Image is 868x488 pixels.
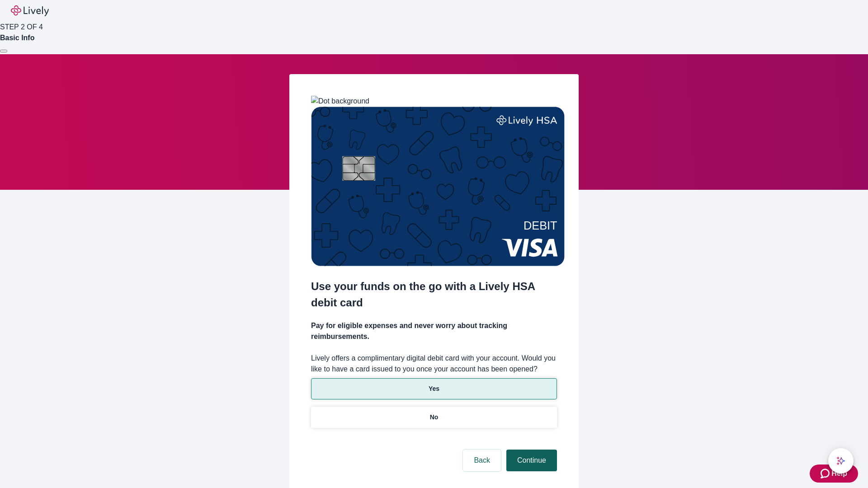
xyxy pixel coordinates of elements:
button: Zendesk support iconHelp [810,465,858,483]
button: Continue [506,450,557,471]
h2: Use your funds on the go with a Lively HSA debit card [311,278,557,311]
svg: Lively AI Assistant [836,456,845,465]
span: Help [831,468,847,479]
p: No [430,413,439,422]
button: No [311,407,557,428]
button: Back [463,450,501,471]
button: chat [828,448,854,474]
img: Lively [11,5,49,16]
button: Yes [311,378,557,399]
label: Lively offers a complimentary digital debit card with your account. Would you like to have a card... [311,353,557,375]
svg: Zendesk support icon [821,468,831,479]
h4: Pay for eligible expenses and never worry about tracking reimbursements. [311,320,557,342]
img: Dot background [311,96,369,107]
img: Debit card [311,107,565,266]
p: Yes [429,384,439,394]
